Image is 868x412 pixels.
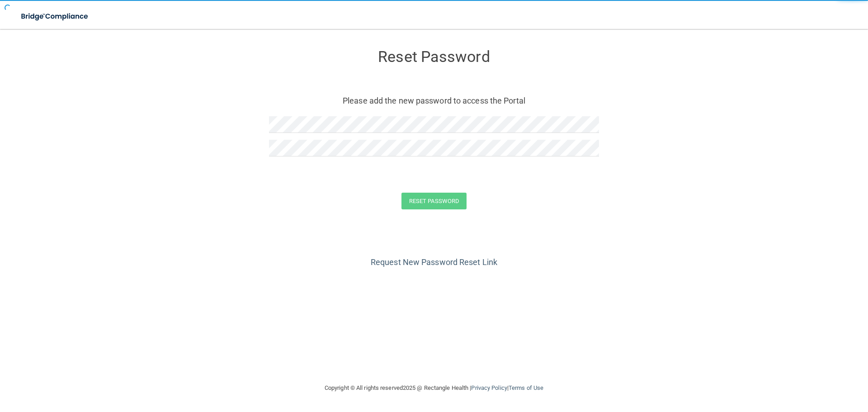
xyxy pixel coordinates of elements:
[269,48,599,65] h3: Reset Password
[371,257,497,267] a: Request New Password Reset Link
[269,374,599,403] div: Copyright © All rights reserved 2025 @ Rectangle Health | |
[401,193,467,209] button: Reset Password
[471,384,507,391] a: Privacy Policy
[509,384,543,391] a: Terms of Use
[276,93,592,108] p: Please add the new password to access the Portal
[14,7,97,26] img: bridge_compliance_login_screen.278c3ca4.svg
